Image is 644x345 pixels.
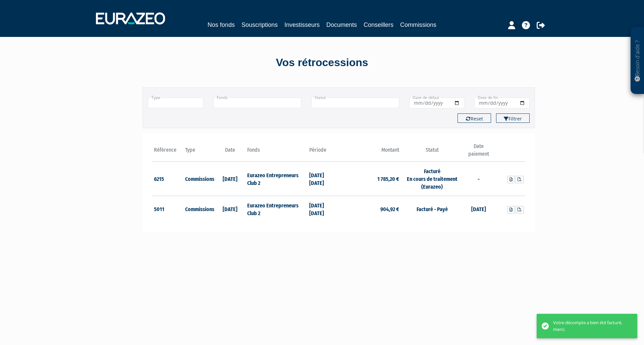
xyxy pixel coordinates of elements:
a: Documents [326,20,357,30]
td: [DATE] [214,196,246,222]
th: Montant [339,143,401,162]
img: 1732889491-logotype_eurazeo_blanc_rvb.png [96,12,165,24]
a: Investisseurs [284,20,320,30]
th: Date paiement [463,143,494,162]
td: Facturé - Payé [401,196,463,222]
td: [DATE] [214,162,246,196]
a: Souscriptions [241,20,278,30]
div: Votre décompte a bien été facturé, merci. [553,319,627,333]
td: 1 785,20 € [339,162,401,196]
th: Référence [152,143,183,162]
a: Nos fonds [208,20,235,30]
button: Reset [458,113,491,123]
td: [DATE] [DATE] [308,196,339,222]
a: Commissions [400,20,436,31]
td: Commissions [183,162,215,196]
td: Eurazeo Entrepreneurs Club 2 [246,162,308,196]
th: Statut [401,143,463,162]
div: Vos rétrocessions [131,55,513,70]
button: Filtrer [496,113,530,123]
td: [DATE] [463,196,494,222]
td: 5011 [152,196,183,222]
th: Période [308,143,339,162]
td: 6215 [152,162,183,196]
td: Commissions [183,196,215,222]
th: Fonds [246,143,308,162]
td: Eurazeo Entrepreneurs Club 2 [246,196,308,222]
td: Facturé En cours de traitement (Eurazeo) [401,162,463,196]
td: 904,92 € [339,196,401,222]
td: [DATE] [DATE] [308,162,339,196]
p: Besoin d'aide ? [634,31,641,91]
td: - [463,162,494,196]
th: Date [214,143,246,162]
a: Conseillers [364,20,393,30]
th: Type [183,143,215,162]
